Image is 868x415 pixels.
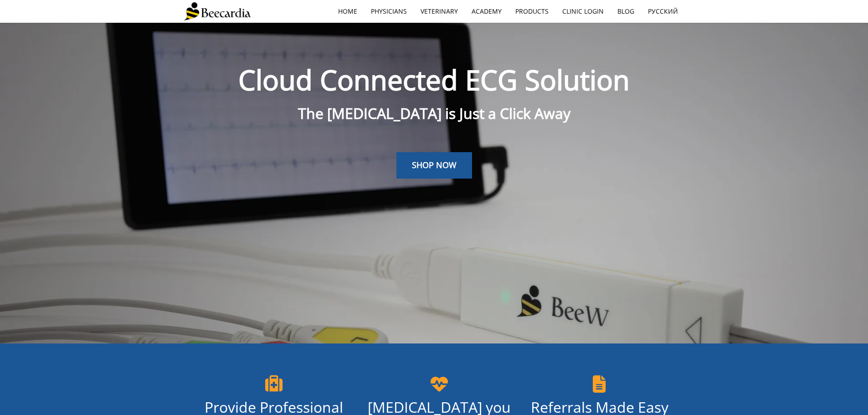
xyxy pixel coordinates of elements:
[555,1,611,22] a: Clinic Login
[412,159,457,170] span: SHOP NOW
[184,2,251,20] img: Beecardia
[508,1,555,22] a: Products
[396,152,472,179] a: SHOP NOW
[298,103,570,123] span: The [MEDICAL_DATA] is Just a Click Away
[414,1,465,22] a: Veterinary
[364,1,414,22] a: Physicians
[331,1,364,22] a: home
[641,1,685,22] a: Русский
[611,1,641,22] a: Blog
[465,1,508,22] a: Academy
[238,61,630,98] span: Cloud Connected ECG Solution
